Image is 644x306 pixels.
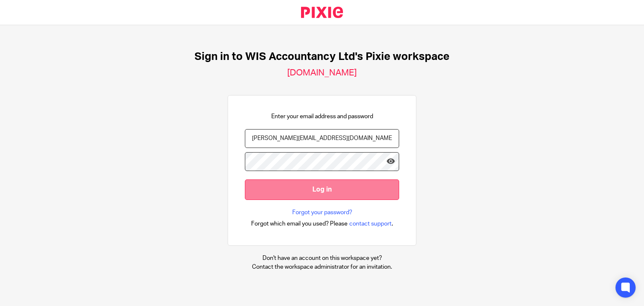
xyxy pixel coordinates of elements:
[349,220,392,228] span: contact support
[245,129,399,148] input: name@example.com
[292,208,352,217] a: Forgot your password?
[251,220,348,228] span: Forgot which email you used? Please
[245,179,399,200] input: Log in
[252,263,392,271] p: Contact the workspace administrator for an invitation.
[252,254,392,262] p: Don't have an account on this workspace yet?
[287,67,357,78] h2: [DOMAIN_NAME]
[271,112,373,121] p: Enter your email address and password
[251,219,393,228] div: .
[195,50,449,63] h1: Sign in to WIS Accountancy Ltd's Pixie workspace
